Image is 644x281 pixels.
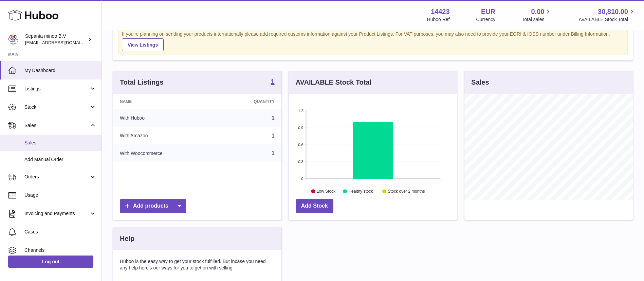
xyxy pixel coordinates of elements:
text: 0.3 [298,160,303,164]
span: Orders [24,174,89,180]
a: 1 [271,78,275,86]
span: Channels [24,247,96,253]
span: 0.00 [531,7,545,16]
a: Add Stock [296,199,333,213]
text: 0.6 [298,143,303,147]
a: Add products [120,199,186,213]
span: Sales [24,122,89,129]
span: Cases [24,229,96,235]
p: Huboo is the easy way to get your stock fulfilled. But incase you need any help here's our ways f... [120,258,275,271]
div: Sepanta minoo B.V [25,33,86,46]
span: 30,810.00 [598,7,628,16]
h3: Total Listings [120,78,164,87]
div: Currency [476,16,496,23]
span: Usage [24,192,96,198]
td: With Woocommerce [113,144,218,162]
h3: Help [120,234,134,243]
span: AVAILABLE Stock Total [578,16,636,23]
text: Stock over 2 months [388,189,425,194]
a: 0.00 Total sales [522,7,552,23]
strong: EUR [481,7,495,16]
a: 1 [272,150,275,156]
a: 30,810.00 AVAILABLE Stock Total [578,7,636,23]
div: Huboo Ref [427,16,450,23]
a: Log out [8,256,93,268]
a: 1 [272,133,275,139]
h3: Sales [471,78,489,87]
th: Quantity [218,94,281,109]
th: Name [113,94,218,109]
text: 0.9 [298,126,303,130]
td: With Amazon [113,127,218,145]
h3: AVAILABLE Stock Total [296,78,371,87]
img: internalAdmin-14423@internal.huboo.com [8,34,18,45]
strong: 14423 [431,7,450,16]
span: Listings [24,86,89,92]
strong: 1 [271,78,275,85]
a: 1 [272,115,275,121]
span: Add Manual Order [24,156,96,163]
text: 0 [301,177,303,181]
span: Total sales [522,16,552,23]
span: Invoicing and Payments [24,210,89,217]
text: Low Stock [317,189,336,194]
span: My Dashboard [24,67,96,74]
span: Stock [24,104,89,110]
a: View Listings [122,38,164,51]
span: Sales [24,140,96,146]
text: 1.2 [298,109,303,113]
text: Healthy stock [348,189,373,194]
div: If you're planning on sending your products internationally please add required customs informati... [122,31,624,51]
span: [EMAIL_ADDRESS][DOMAIN_NAME] [25,40,100,45]
td: With Huboo [113,109,218,127]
